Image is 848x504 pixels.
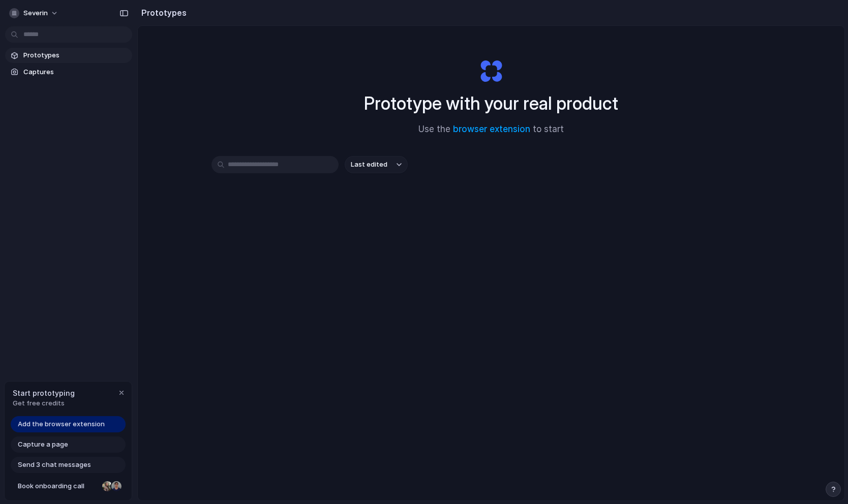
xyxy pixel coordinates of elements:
[23,50,128,60] span: Prototypes
[137,7,187,19] h2: Prototypes
[23,8,48,18] span: severin
[5,65,132,80] a: Captures
[18,481,98,491] span: Book onboarding call
[364,90,618,117] h1: Prototype with your real product
[11,478,126,494] a: Book onboarding call
[18,460,91,470] span: Send 3 chat messages
[11,416,126,432] a: Add the browser extension
[110,480,123,492] div: Christian Iacullo
[345,156,408,173] button: Last edited
[5,5,64,21] button: severin
[23,67,128,77] span: Captures
[453,124,530,134] a: browser extension
[13,398,75,408] span: Get free credits
[18,419,105,429] span: Add the browser extension
[418,123,564,136] span: Use the to start
[351,160,387,170] span: Last edited
[101,480,113,492] div: Nicole Kubica
[5,48,132,63] a: Prototypes
[18,439,68,450] span: Capture a page
[13,388,75,398] span: Start prototyping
